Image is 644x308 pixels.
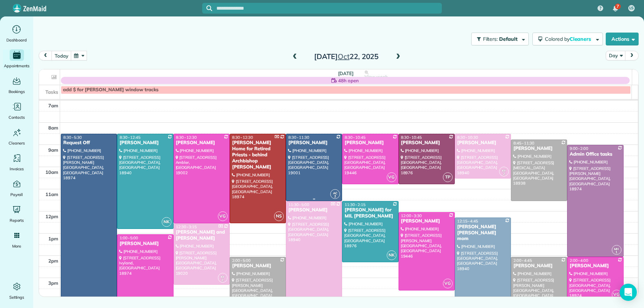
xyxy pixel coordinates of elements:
[63,135,82,140] span: 8:30 - 5:30
[331,193,340,200] small: 2
[162,217,171,227] span: NK
[483,36,498,42] span: Filters:
[288,202,309,207] span: 11:30 - 5:00
[345,202,365,207] span: 11:30 - 2:15
[443,279,453,288] span: VG
[569,263,621,269] div: [PERSON_NAME]
[401,140,453,146] div: [PERSON_NAME]
[3,127,30,147] a: Cleaners
[338,70,353,76] span: [DATE]
[457,140,509,146] div: [PERSON_NAME]
[513,141,534,146] span: 8:45 - 11:30
[387,250,396,260] span: NK
[302,53,391,60] h2: [DATE] 22, 2025
[12,243,21,250] span: More
[3,281,30,301] a: Settings
[45,214,58,219] span: 12pm
[344,140,396,146] div: [PERSON_NAME]
[6,36,27,44] span: Dashboard
[119,241,171,247] div: [PERSON_NAME]
[119,235,138,240] span: 1:00 - 5:00
[10,217,24,224] span: Reports
[45,191,58,197] span: 11am
[48,236,58,241] span: 1pm
[288,135,309,140] span: 8:30 - 11:30
[502,168,506,172] span: KF
[614,247,619,251] span: MH
[9,294,24,301] span: Settings
[3,204,30,224] a: Reports
[232,140,284,170] div: [PERSON_NAME] Home for Retired Priests - behind Archbishop [PERSON_NAME]
[3,24,30,44] a: Dashboard
[9,140,25,147] span: Cleaners
[48,280,58,286] span: 3pm
[274,211,284,221] span: NS
[4,62,30,69] span: Appointments
[221,275,225,279] span: KF
[176,229,228,241] div: [PERSON_NAME] and [PERSON_NAME]
[48,147,58,153] span: 9am
[545,36,594,42] span: Colored by
[202,5,212,11] button: Focus search
[513,258,532,263] span: 2:00 - 4:45
[457,224,509,242] div: [PERSON_NAME] [PERSON_NAME] mom
[345,135,365,140] span: 8:30 - 10:45
[443,172,453,182] span: TP
[570,36,592,42] span: Cleaners
[570,146,588,151] span: 9:00 - 2:00
[176,224,197,229] span: 12:30 - 3:15
[457,135,478,140] span: 8:30 - 10:30
[629,5,634,11] span: LS
[3,178,30,198] a: Payroll
[206,5,212,11] svg: Focus search
[365,74,387,80] span: View week
[401,135,422,140] span: 8:30 - 10:45
[344,207,396,219] div: [PERSON_NAME] for MIL [PERSON_NAME]
[401,213,422,218] span: 12:00 - 3:30
[3,152,30,172] a: Invoices
[606,51,625,60] button: Day
[468,33,529,45] a: Filters: Default
[471,33,529,45] button: Filters: Default
[176,135,197,140] span: 8:30 - 12:30
[63,87,158,93] span: add $ for [PERSON_NAME] window tracks
[625,51,639,60] button: next
[457,219,478,224] span: 12:15 - 4:45
[532,33,603,45] button: Colored byCleaners
[48,103,58,108] span: 7am
[620,284,637,301] div: Open Intercom Messenger
[499,171,508,177] small: 2
[10,165,24,172] span: Invoices
[232,135,253,140] span: 8:30 - 12:30
[608,1,623,16] div: 7 unread notifications
[9,114,25,121] span: Contacts
[288,140,340,146] div: [PERSON_NAME]
[9,88,25,95] span: Bookings
[616,4,619,9] span: 7
[606,33,639,45] button: Actions
[513,146,565,152] div: [PERSON_NAME]
[45,169,58,175] span: 10am
[218,211,228,221] span: VG
[338,52,350,61] span: Oct
[176,140,228,146] div: [PERSON_NAME]
[499,36,518,42] span: Default
[10,191,23,198] span: Payroll
[119,135,140,140] span: 8:30 - 12:45
[3,101,30,121] a: Contacts
[387,172,396,182] span: VG
[39,51,52,60] button: prev
[3,75,30,95] a: Bookings
[3,49,30,69] a: Appointments
[570,258,588,263] span: 2:00 - 4:00
[119,140,171,146] div: [PERSON_NAME]
[333,191,337,195] span: AC
[288,207,340,213] div: [PERSON_NAME]
[401,218,453,224] div: [PERSON_NAME]
[48,125,58,131] span: 8am
[338,77,359,84] span: 48h open
[569,151,621,157] div: Admin Office tasks
[48,258,58,264] span: 2pm
[513,263,565,269] div: [PERSON_NAME]
[52,51,71,60] button: today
